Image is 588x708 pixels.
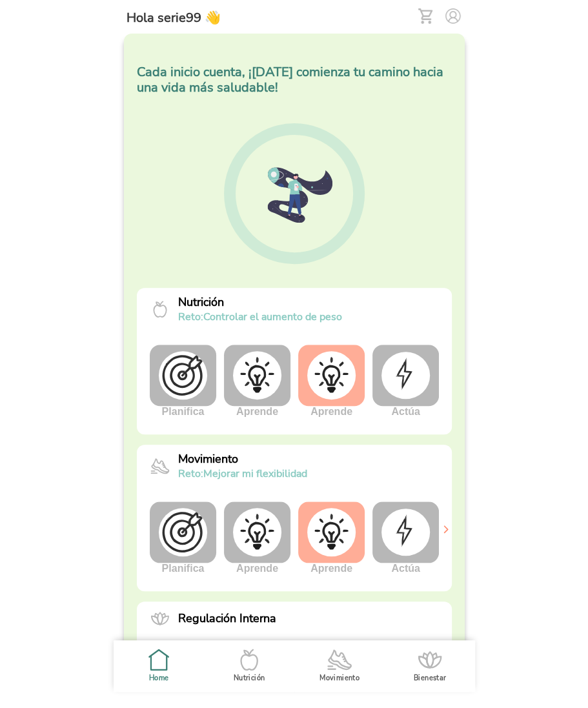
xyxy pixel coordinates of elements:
ion-label: Home [148,673,168,683]
div: Actúa [372,345,439,418]
p: Mejorar mi flexibilidad [178,467,307,481]
div: Aprende [298,345,365,418]
ion-label: Nutrición [233,673,264,683]
div: Aprende [298,501,365,574]
span: reto: [178,467,203,481]
ion-label: Movimiento [319,673,360,683]
p: Regulación Interna [178,611,276,626]
p: Nutrición [178,294,342,310]
div: Actúa [372,501,439,574]
span: reto: [178,310,203,324]
p: Movimiento [178,451,307,467]
div: Planifica [150,345,216,418]
ion-label: Bienestar [413,673,445,683]
p: Controlar el aumento de peso [178,310,342,324]
div: Planifica [150,501,216,574]
h5: Hola serie99 👋 [127,10,221,26]
div: Aprende [224,345,290,418]
h5: Cada inicio cuenta, ¡[DATE] comienza tu camino hacia una vida más saludable! [137,65,452,96]
div: Aprende [224,501,290,574]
